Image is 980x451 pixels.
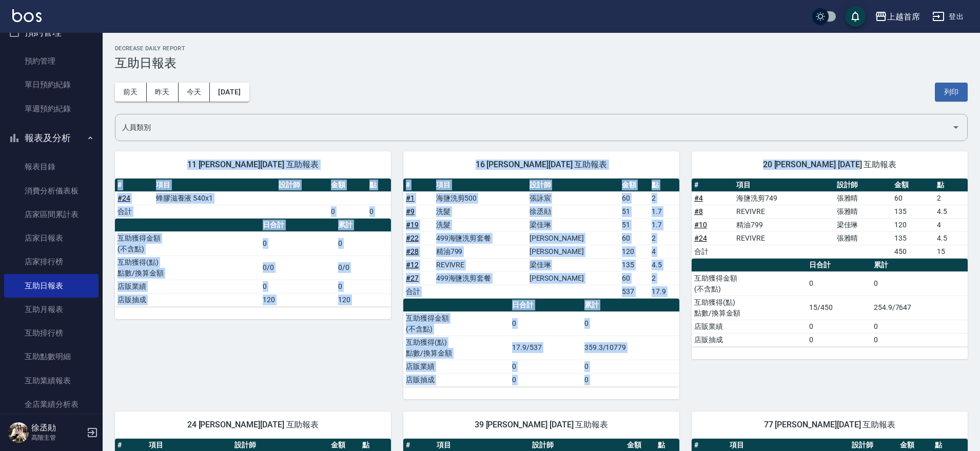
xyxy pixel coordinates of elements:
th: 累計 [582,299,679,312]
td: 2 [649,191,679,205]
td: 135 [892,205,934,218]
th: 累計 [871,259,968,272]
table: a dense table [692,259,968,347]
th: 項目 [434,179,527,192]
a: #24 [694,234,707,242]
td: 0 [582,360,679,373]
span: 77 [PERSON_NAME][DATE] 互助報表 [704,420,955,430]
td: 合計 [692,245,734,258]
td: 4.5 [934,231,968,245]
td: 135 [619,258,650,271]
td: 120 [892,218,934,231]
td: 254.9/7647 [871,296,968,320]
button: 登出 [928,7,968,26]
td: 0/0 [336,256,391,280]
button: 報表及分析 [4,125,99,151]
a: 消費分析儀表板 [4,179,99,203]
td: 互助獲得(點) 點數/換算金額 [692,296,807,320]
td: [PERSON_NAME] [527,271,619,285]
td: 張雅晴 [834,205,892,218]
td: 梁佳琳 [527,218,619,231]
a: #24 [117,194,130,202]
td: 120 [336,293,391,306]
td: 17.9/537 [509,336,582,360]
td: 15 [934,245,968,258]
td: 4.5 [934,205,968,218]
p: 高階主管 [31,433,84,442]
td: 0 [336,231,391,256]
button: 今天 [179,83,210,102]
td: 店販業績 [115,280,260,293]
a: 全店業績分析表 [4,393,99,416]
td: 0/0 [260,256,336,280]
td: 120 [260,293,336,306]
th: # [115,179,153,192]
td: 51 [619,205,650,218]
td: 徐丞勛 [527,205,619,218]
td: 0 [260,280,336,293]
a: 互助日報表 [4,274,99,298]
td: 互助獲得金額 (不含點) [692,271,807,296]
button: [DATE] [210,83,249,102]
img: Logo [12,9,42,22]
td: 2 [649,231,679,245]
a: #12 [406,261,419,269]
div: 上越首席 [887,10,920,23]
td: 店販抽成 [403,373,509,386]
td: 店販業績 [403,360,509,373]
td: [PERSON_NAME] [527,245,619,258]
th: 日合計 [509,299,582,312]
td: 精油799 [434,245,527,258]
td: 135 [892,231,934,245]
a: #8 [694,207,703,215]
td: 0 [509,311,582,336]
a: 單週預約紀錄 [4,97,99,121]
button: save [845,6,866,27]
a: 預約管理 [4,49,99,73]
td: REVIVRE [434,258,527,271]
td: 互助獲得金額 (不含點) [403,311,509,336]
td: 120 [619,245,650,258]
button: 列印 [935,83,968,102]
h3: 互助日報表 [115,56,968,70]
td: 張雅晴 [834,191,892,205]
td: 60 [892,191,934,205]
span: 16 [PERSON_NAME][DATE] 互助報表 [416,160,667,170]
td: 4.5 [649,258,679,271]
td: 互助獲得金額 (不含點) [115,231,260,256]
span: 39 [PERSON_NAME] [DATE] 互助報表 [416,420,667,430]
a: 店家區間累計表 [4,203,99,226]
a: 互助業績報表 [4,369,99,393]
td: 0 [367,205,391,218]
th: 項目 [153,179,276,192]
th: 項目 [734,179,834,192]
th: 日合計 [807,259,871,272]
td: 精油799 [734,218,834,231]
a: #22 [406,234,419,242]
td: 0 [807,333,871,346]
td: 店販抽成 [692,333,807,346]
td: 0 [807,320,871,333]
td: 梁佳琳 [527,258,619,271]
input: 人員名稱 [120,119,948,136]
td: 4 [649,245,679,258]
a: 單日預約紀錄 [4,73,99,96]
td: 梁佳琳 [834,218,892,231]
td: 店販抽成 [115,293,260,306]
td: 0 [871,320,968,333]
td: 1.7 [649,218,679,231]
th: 點 [934,179,968,192]
td: 537 [619,285,650,298]
button: Open [948,119,964,135]
td: 359.3/10779 [582,336,679,360]
th: 日合計 [260,219,336,232]
img: Person [8,422,29,443]
th: # [692,179,734,192]
td: 合計 [115,205,153,218]
button: 前天 [115,83,147,102]
td: 17.9 [649,285,679,298]
table: a dense table [403,299,679,387]
a: #27 [406,274,419,282]
th: 金額 [328,179,367,192]
span: 11 [PERSON_NAME][DATE] 互助報表 [127,160,379,170]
